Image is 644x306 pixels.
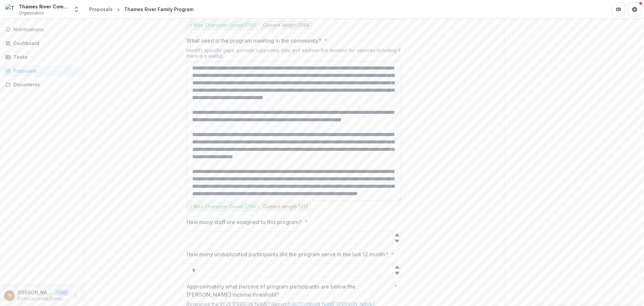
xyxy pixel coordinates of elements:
[13,40,75,47] div: Dashboard
[194,204,256,210] p: Max Character Count: 1700
[3,65,81,76] a: Proposals
[186,37,321,45] p: What need is the program meeting in the community?
[3,24,81,35] button: Notifications
[612,3,625,16] button: Partners
[263,204,308,210] p: Current length: 1317
[13,53,75,60] div: Tasks
[186,250,388,258] p: How many unduplicated participants did the program serve in the last 12 month?
[263,23,309,28] p: Current length: 1386
[71,292,79,300] button: More
[55,290,69,296] p: User
[186,218,302,226] p: How many staff are assigned to this program?
[87,4,115,14] a: Proposals
[17,296,69,302] p: [PERSON_NAME][EMAIL_ADDRESS][DOMAIN_NAME]
[3,79,81,90] a: Documents
[186,282,391,299] p: Approximately what percent of program participants are below the [PERSON_NAME] income threshold?
[8,293,11,298] div: michaelv@trfp.org
[19,10,44,16] span: Organization
[628,3,641,16] button: Get Help
[5,4,16,15] img: Thames River Community Service, Inc.
[87,4,196,14] nav: breadcrumb
[13,81,75,88] div: Documents
[72,3,81,16] button: Open entity switcher
[124,6,194,13] div: Thames River Family Program
[13,27,78,33] span: Notifications
[194,23,256,28] p: Max Character Count: 1700
[19,3,69,10] div: Thames River Community Service, Inc.
[3,51,81,62] a: Tasks
[186,47,401,61] div: Identify specific gaps, provide supporting data and address the demand for services including if ...
[89,6,113,13] div: Proposals
[17,289,52,296] p: [PERSON_NAME][EMAIL_ADDRESS][DOMAIN_NAME]
[13,67,75,74] div: Proposals
[3,38,81,49] a: Dashboard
